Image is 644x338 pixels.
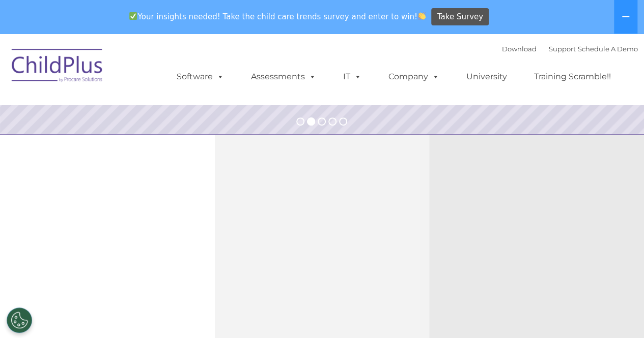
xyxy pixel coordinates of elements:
a: Assessments [241,67,326,87]
a: Support [549,45,576,53]
a: Download [502,45,537,53]
button: Cookies Settings [7,308,32,333]
img: ChildPlus by Procare Solutions [7,42,108,93]
a: University [456,67,517,87]
span: Your insights needed! Take the child care trends survey and enter to win! [125,7,430,26]
span: Take Survey [437,8,483,26]
a: Training Scramble!! [524,67,621,87]
a: Company [378,67,450,87]
a: Take Survey [431,8,489,26]
a: IT [333,67,372,87]
font: | [502,45,638,53]
a: Schedule A Demo [578,45,638,53]
span: Phone number [142,109,185,116]
span: Last name [142,67,173,75]
img: 👏 [418,12,426,20]
img: ✅ [129,12,137,20]
a: Software [166,67,234,87]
